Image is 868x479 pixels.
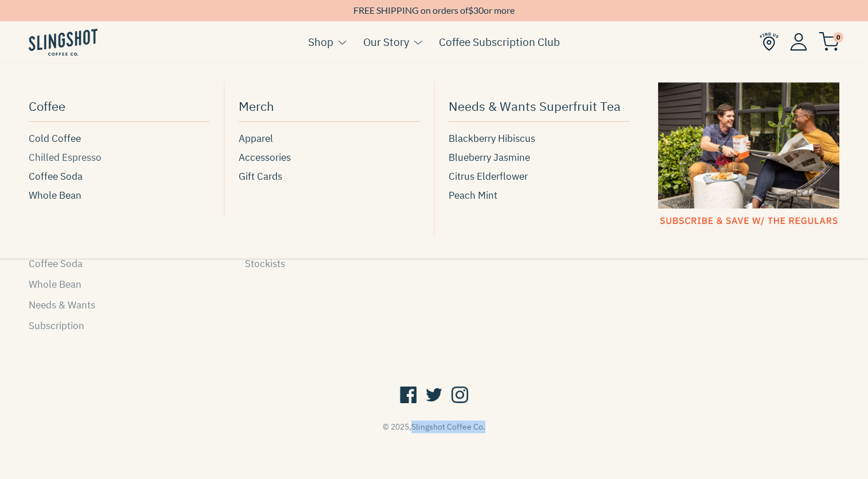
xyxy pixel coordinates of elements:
a: Stockists [245,257,285,270]
a: Blueberry Jasmine [449,150,630,165]
a: Coffee [29,93,210,121]
span: Citrus Elderflower [449,169,528,184]
img: Account [790,33,807,51]
a: Whole Bean [29,278,81,291]
span: Chilled Espresso [29,150,102,165]
a: Needs & Wants [29,299,95,311]
a: Peach Mint [449,188,630,203]
a: Coffee Soda [29,257,83,270]
span: $ [468,5,473,16]
span: Needs & Wants Superfruit Tea [449,96,621,116]
a: Merch [239,93,420,121]
a: Apparel [239,131,420,146]
a: Subscription [29,319,84,332]
a: Blackberry Hibiscus [449,131,630,146]
a: Shop [308,33,333,51]
span: Coffee [29,96,65,116]
a: Our Story [363,33,409,51]
span: Cold Coffee [29,131,81,146]
span: 30 [473,5,484,16]
a: Slingshot Coffee Co. [411,422,485,432]
a: 0 [819,35,839,49]
span: Blackberry Hibiscus [449,131,535,146]
a: Coffee Subscription Club [439,33,560,51]
span: Coffee Soda [29,169,83,184]
a: Accessories [239,150,420,165]
img: Find Us [760,32,779,51]
span: Merch [239,96,274,116]
a: Needs & Wants Superfruit Tea [449,93,630,121]
span: Accessories [239,150,291,165]
img: cart [819,32,839,51]
span: Whole Bean [29,188,81,203]
span: Peach Mint [449,188,497,203]
a: Gift Cards [239,169,420,184]
span: Blueberry Jasmine [449,150,530,165]
a: Chilled Espresso [29,150,210,165]
a: Whole Bean [29,188,210,203]
span: © 2025, [383,422,485,432]
a: Coffee Soda [29,169,210,184]
span: 0 [833,32,843,43]
span: Gift Cards [239,169,282,184]
span: Apparel [239,131,273,146]
a: Citrus Elderflower [449,169,630,184]
a: Cold Coffee [29,131,210,146]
